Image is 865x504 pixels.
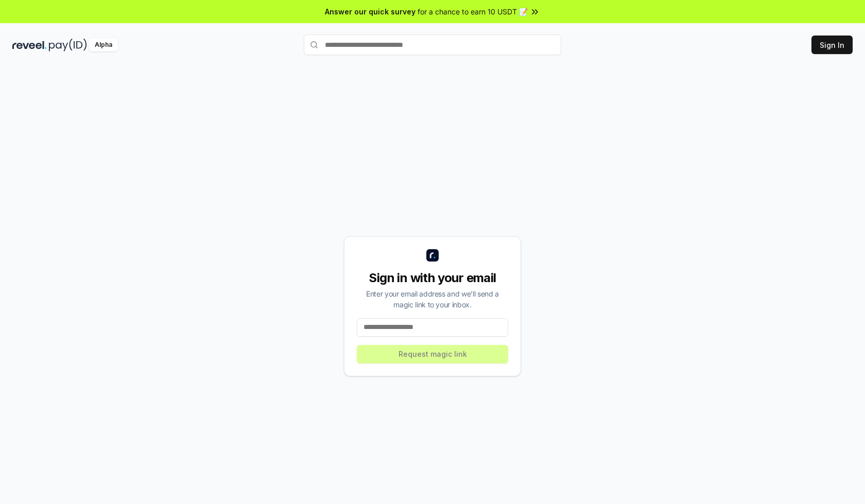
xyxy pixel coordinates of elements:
[811,36,853,54] button: Sign In
[89,39,118,51] div: Alpha
[426,249,439,262] img: logo_small
[325,6,416,17] span: Answer our quick survey
[12,39,47,51] img: reveel_dark
[357,270,508,286] div: Sign in with your email
[418,6,528,17] span: for a chance to earn 10 USDT 📝
[357,288,508,310] div: Enter your email address and we’ll send a magic link to your inbox.
[49,39,87,51] img: pay_id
